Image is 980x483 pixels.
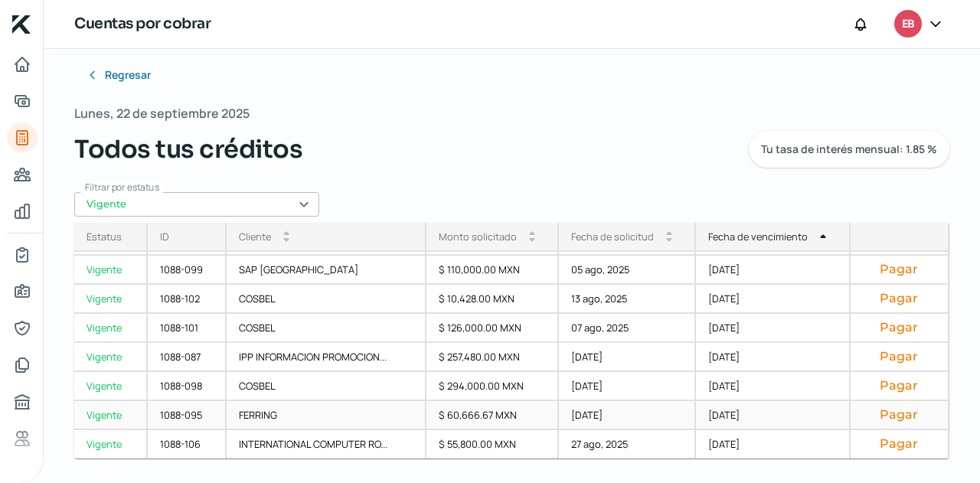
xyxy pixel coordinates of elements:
[761,144,937,155] span: Tu tasa de interés mensual: 1.85 %
[696,285,850,314] div: [DATE]
[559,314,696,343] div: 07 ago, 2025
[559,401,696,430] div: [DATE]
[696,401,850,430] div: [DATE]
[148,285,227,314] div: 1088-102
[426,285,559,314] div: $ 10,428.00 MXN
[148,430,227,459] div: 1088-106
[426,256,559,285] div: $ 110,000.00 MXN
[696,372,850,401] div: [DATE]
[863,378,936,393] button: Pagar
[7,387,38,417] a: Buró de crédito
[7,159,38,190] a: Pago a proveedores
[227,372,426,401] div: COSBEL
[7,196,38,227] a: Mis finanzas
[902,15,914,34] span: EB
[74,13,211,35] h1: Cuentas por cobrar
[227,256,426,285] div: SAP [GEOGRAPHIC_DATA]
[666,237,672,243] i: arrow_drop_down
[74,131,302,168] span: Todos tus créditos
[696,256,850,285] div: [DATE]
[863,407,936,423] button: Pagar
[74,372,148,401] a: Vigente
[863,436,936,452] button: Pagar
[559,372,696,401] div: [DATE]
[7,313,38,344] a: Representantes
[426,430,559,459] div: $ 55,800.00 MXN
[439,230,517,243] div: Monto solicitado
[74,343,148,372] a: Vigente
[239,230,271,243] div: Cliente
[559,285,696,314] div: 13 ago, 2025
[227,430,426,459] div: INTERNATIONAL COMPUTER RO...
[708,230,808,243] div: Fecha de vencimiento
[820,233,826,240] i: arrow_drop_up
[148,343,227,372] div: 1088-087
[863,320,936,335] button: Pagar
[227,343,426,372] div: IPP INFORMACION PROMOCION...
[426,401,559,430] div: $ 60,666.67 MXN
[7,240,38,270] a: Mi contrato
[227,285,426,314] div: COSBEL
[571,230,654,243] div: Fecha de solicitud
[74,60,163,90] button: Regresar
[426,372,559,401] div: $ 294,000.00 MXN
[148,401,227,430] div: 1088-095
[74,285,148,314] a: Vigente
[87,230,122,243] div: Estatus
[74,430,148,459] a: Vigente
[160,230,169,243] div: ID
[426,314,559,343] div: $ 126,000.00 MXN
[696,343,850,372] div: [DATE]
[696,430,850,459] div: [DATE]
[7,49,38,80] a: Inicio
[7,350,38,380] a: Documentos
[426,343,559,372] div: $ 257,480.00 MXN
[74,314,148,343] a: Vigente
[863,262,936,277] button: Pagar
[559,430,696,459] div: 27 ago, 2025
[74,103,250,125] span: Lunes, 22 de septiembre 2025
[148,372,227,401] div: 1088-098
[7,423,38,454] a: Referencias
[148,256,227,285] div: 1088-099
[559,343,696,372] div: [DATE]
[74,401,148,430] a: Vigente
[7,276,38,307] a: Información general
[105,70,151,80] span: Regresar
[227,401,426,430] div: FERRING
[227,314,426,343] div: COSBEL
[7,86,38,116] a: Adelantar facturas
[283,237,289,243] i: arrow_drop_down
[559,256,696,285] div: 05 ago, 2025
[74,256,148,285] a: Vigente
[7,122,38,153] a: Tus créditos
[529,237,535,243] i: arrow_drop_down
[85,181,159,194] span: Filtrar por estatus
[863,349,936,364] button: Pagar
[696,314,850,343] div: [DATE]
[148,314,227,343] div: 1088-101
[863,291,936,306] button: Pagar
